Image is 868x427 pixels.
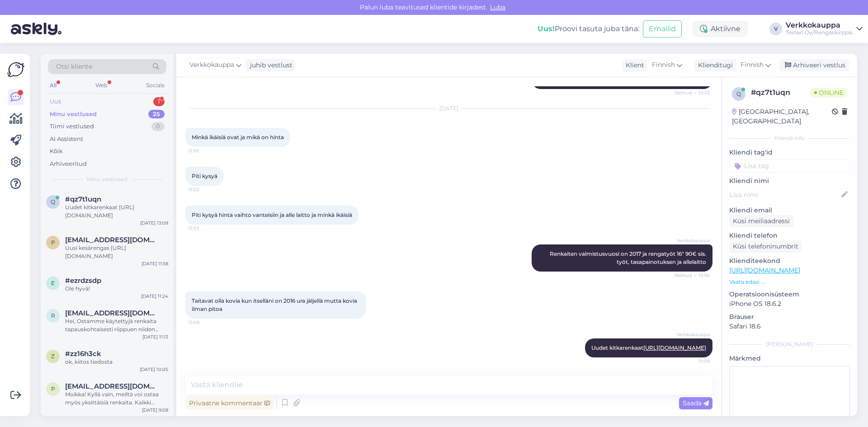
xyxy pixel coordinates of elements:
span: p [51,385,55,392]
img: Askly Logo [7,61,24,78]
span: q [736,90,741,97]
span: pavel.rasanen1@gmail.com [65,236,159,244]
span: Taitavat olla kovia kun itselläni on 2016 ura jäljellä mutta kovia ilman pitoa [192,297,359,312]
span: Piti kysyä hinta vaihto vanteisiin ja alle laitto ja minkä ikäisiä [192,211,352,218]
b: Uus! [538,24,555,33]
div: Kliendi info [729,134,850,142]
div: Ole hyvä! [65,285,168,293]
div: [PERSON_NAME] [729,340,850,348]
span: Uudet kitkarenkaat [591,344,706,351]
div: Hei, Ostamme käytettyjä renkaita tapauskohtaisesti riippuen niiden kunnosta, koosta ja kysynnästä... [65,317,168,333]
div: [DATE] [185,104,712,113]
div: Küsi meiliaadressi [729,215,793,227]
p: Kliendi email [729,206,850,215]
span: Luba [487,3,508,11]
div: Teinari Oy/Rengaskirppis [786,29,853,36]
span: Otsi kliente [56,62,92,71]
div: [DATE] 11:58 [142,260,168,267]
div: Privaatne kommentaar [185,397,274,409]
div: All [48,80,58,91]
span: 13:02 [188,186,222,193]
span: #qz7t1uqn [65,195,101,203]
div: 25 [148,110,165,119]
span: 13:03 [188,225,222,232]
div: Uudet kitkarenkaat [URL][DOMAIN_NAME] [65,203,168,220]
span: Minu vestlused [87,175,127,183]
input: Lisa tag [729,159,850,173]
span: 13:08 [188,319,222,326]
span: Verkkokauppa [676,237,710,244]
span: reijoek@jippii.fi [65,309,159,317]
span: p [51,239,55,246]
div: Arhiveeritud [50,160,87,169]
span: Renkaiten valmistusvuosi on 2017 ja rengatyöt 16" 90€ sis. työt, tasapainotuksen ja allelaitto [550,250,708,265]
span: Verkkokauppa [676,331,710,338]
div: [GEOGRAPHIC_DATA], [GEOGRAPHIC_DATA] [732,107,832,126]
div: Klienditugi [694,61,733,70]
span: Piti kysyä [192,173,217,179]
div: Küsi telefoninumbrit [729,240,802,253]
span: Minkä ikäisiä ovat ja mikä on hinta [192,134,284,141]
div: [DATE] 13:09 [140,220,168,226]
p: Kliendi nimi [729,176,850,186]
p: Safari 18.6 [729,322,850,331]
div: [DATE] 11:13 [142,333,168,340]
div: Kõik [50,147,63,156]
p: Kliendi telefon [729,231,850,240]
div: Uus [50,97,61,106]
span: z [51,353,55,360]
div: Moikka! Kyllä vain, meiltä voi ostaa myös yksittäisiä renkaita. Kaikki saatavilla olevat renkaat ... [65,390,168,407]
span: 13:09 [676,358,710,365]
span: 12:55 [188,147,222,154]
div: [DATE] 11:24 [141,293,168,300]
div: Aktiivne [693,21,748,37]
div: 0 [151,122,165,131]
span: Nähtud ✓ 13:06 [675,272,710,279]
span: e [51,280,55,286]
div: Uusi kesärengas [URL][DOMAIN_NAME] [65,244,168,260]
p: Brauser [729,312,850,322]
span: #zz16h3ck [65,350,101,358]
div: Tiimi vestlused [50,122,94,131]
span: q [51,198,55,205]
input: Lisa nimi [730,190,840,200]
div: # qz7t1uqn [751,87,811,98]
div: ok, kiitos tiedosta [65,358,168,366]
span: Finnish [741,60,764,70]
div: AI Assistent [50,135,83,144]
div: juhib vestlust [246,61,292,70]
span: paavo.sallonen@gmail.com [65,382,159,390]
p: Operatsioonisüsteem [729,290,850,299]
div: [DATE] 9:08 [142,407,168,413]
p: Vaata edasi ... [729,278,850,286]
a: VerkkokauppaTeinari Oy/Rengaskirppis [786,22,863,36]
div: V [769,23,782,35]
span: Online [811,88,847,98]
span: Verkkokauppa [189,60,234,70]
div: [DATE] 10:05 [140,366,168,373]
div: Minu vestlused [50,110,97,119]
div: Web [94,80,109,91]
p: iPhone OS 18.6.2 [729,299,850,309]
div: Arhiveeri vestlus [779,59,849,71]
button: Emailid [643,20,682,38]
p: Klienditeekond [729,256,850,266]
div: Proovi tasuta juba täna: [538,23,639,34]
div: 1 [153,97,165,106]
p: Märkmed [729,354,850,363]
div: Klient [622,61,644,70]
span: r [51,312,55,319]
div: Verkkokauppa [786,22,853,29]
div: Socials [144,80,166,91]
span: #ezrdzsdp [65,277,101,285]
span: Finnish [652,60,675,70]
p: Kliendi tag'id [729,148,850,157]
a: [URL][DOMAIN_NAME] [643,344,706,351]
span: Saada [683,399,709,407]
a: [URL][DOMAIN_NAME] [729,266,800,274]
span: Nähtud ✓ 10:33 [675,89,710,96]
